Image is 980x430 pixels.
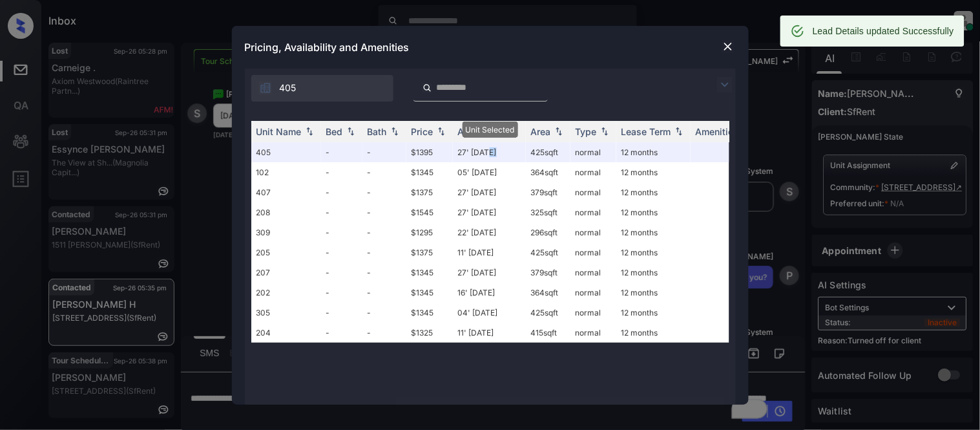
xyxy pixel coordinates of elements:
td: - [321,182,362,202]
img: sorting [672,127,685,136]
img: sorting [435,127,448,136]
td: 207 [251,263,321,283]
td: normal [570,242,616,263]
td: 12 months [616,182,691,202]
td: 27' [DATE] [453,263,526,283]
td: 202 [251,283,321,303]
td: 12 months [616,162,691,182]
div: Type [576,126,597,137]
td: 425 sqft [526,242,570,263]
td: normal [570,303,616,323]
td: 11' [DATE] [453,323,526,343]
div: Lease Term [621,126,671,137]
td: 309 [251,222,321,242]
td: 364 sqft [526,283,570,303]
td: 415 sqft [526,323,570,343]
td: - [321,222,362,242]
td: - [362,182,406,202]
div: Unit Name [256,126,302,137]
td: 12 months [616,222,691,242]
td: 364 sqft [526,162,570,182]
td: 205 [251,242,321,263]
img: sorting [552,127,565,136]
td: normal [570,162,616,182]
td: - [321,162,362,182]
td: 27' [DATE] [453,182,526,202]
div: Area [531,126,551,137]
td: $1345 [406,162,453,182]
td: $1325 [406,323,453,343]
td: - [362,222,406,242]
td: 102 [251,162,321,182]
td: $1345 [406,263,453,283]
span: 405 [280,81,297,95]
td: - [362,242,406,263]
td: 12 months [616,142,691,162]
img: sorting [344,127,357,136]
td: - [362,323,406,343]
img: sorting [598,127,611,136]
td: 208 [251,202,321,222]
td: - [362,303,406,323]
td: 379 sqft [526,263,570,283]
img: close [722,40,735,53]
td: normal [570,323,616,343]
td: 16' [DATE] [453,283,526,303]
td: - [362,263,406,283]
td: 296 sqft [526,222,570,242]
td: 12 months [616,202,691,222]
td: 27' [DATE] [453,202,526,222]
td: 305 [251,303,321,323]
td: 04' [DATE] [453,303,526,323]
td: - [321,283,362,303]
td: 22' [DATE] [453,222,526,242]
div: Availability [458,126,506,137]
td: - [362,202,406,222]
td: 12 months [616,263,691,283]
img: sorting [388,127,401,136]
td: normal [570,263,616,283]
td: 425 sqft [526,142,570,162]
td: 12 months [616,323,691,343]
div: Amenities [696,126,739,137]
td: 425 sqft [526,303,570,323]
td: - [321,263,362,283]
div: Pricing, Availability and Amenities [232,26,749,69]
td: $1345 [406,283,453,303]
div: Lead Details updated Successfully [813,19,954,43]
div: Price [412,126,433,137]
td: 204 [251,323,321,343]
td: - [362,283,406,303]
td: 379 sqft [526,182,570,202]
td: normal [570,142,616,162]
td: 325 sqft [526,202,570,222]
td: normal [570,202,616,222]
td: 12 months [616,283,691,303]
td: $1395 [406,142,453,162]
img: icon-zuma [717,77,733,92]
td: 12 months [616,303,691,323]
td: $1545 [406,202,453,222]
img: icon-zuma [259,81,272,94]
img: sorting [508,127,521,136]
td: $1345 [406,303,453,323]
td: 12 months [616,242,691,263]
td: - [362,162,406,182]
td: - [321,323,362,343]
div: Bed [326,126,343,137]
td: 11' [DATE] [453,242,526,263]
td: 407 [251,182,321,202]
td: 405 [251,142,321,162]
td: $1375 [406,182,453,202]
td: - [321,303,362,323]
td: - [362,142,406,162]
td: - [321,202,362,222]
td: - [321,242,362,263]
td: normal [570,222,616,242]
td: 27' [DATE] [453,142,526,162]
td: normal [570,283,616,303]
img: sorting [303,127,316,136]
td: $1375 [406,242,453,263]
td: $1295 [406,222,453,242]
td: - [321,142,362,162]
